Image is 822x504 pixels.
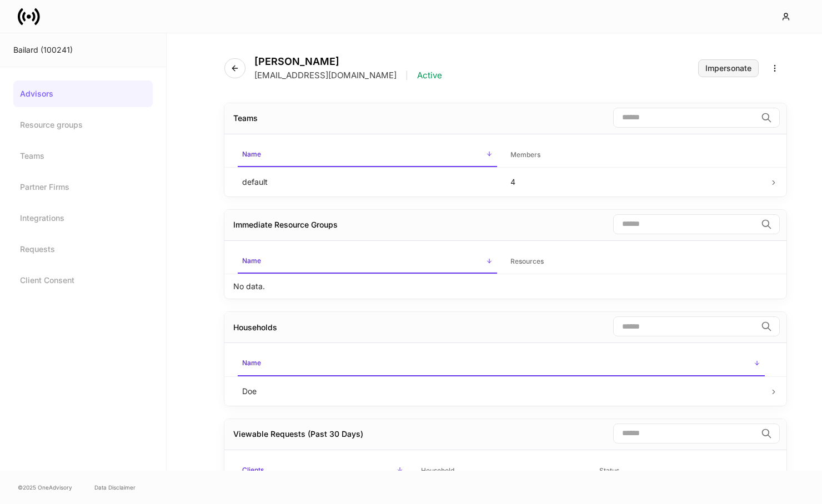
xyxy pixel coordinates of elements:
[238,352,765,376] span: Name
[233,167,502,196] td: default
[13,143,153,169] a: Teams
[18,483,72,492] span: © 2025 OneAdvisory
[242,255,261,266] h6: Name
[13,80,153,107] a: Advisors
[254,70,397,81] p: [EMAIL_ADDRESS][DOMAIN_NAME]
[13,174,153,200] a: Partner Firms
[417,460,587,482] span: Household
[405,70,408,81] p: |
[506,144,765,167] span: Members
[233,113,258,124] div: Teams
[13,112,153,138] a: Resource groups
[502,167,770,196] td: 4
[13,44,153,56] div: Bailard (100241)
[421,465,454,476] h6: Household
[254,56,442,68] h4: [PERSON_NAME]
[506,250,765,273] span: Resources
[233,376,769,406] td: Doe
[242,357,261,368] h6: Name
[599,465,619,476] h6: Status
[242,149,261,159] h6: Name
[510,149,540,160] h6: Members
[13,267,153,294] a: Client Consent
[94,483,136,492] a: Data Disclaimer
[238,250,497,274] span: Name
[417,70,442,81] p: Active
[233,281,265,292] p: No data.
[13,205,153,231] a: Integrations
[233,219,338,230] div: Immediate Resource Groups
[13,236,153,263] a: Requests
[595,460,765,482] span: Status
[238,459,408,483] span: Clients
[698,59,759,77] button: Impersonate
[233,322,277,333] div: Households
[705,64,751,72] div: Impersonate
[238,143,497,167] span: Name
[242,465,264,475] h6: Clients
[510,256,544,266] h6: Resources
[233,429,363,440] div: Viewable Requests (Past 30 Days)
